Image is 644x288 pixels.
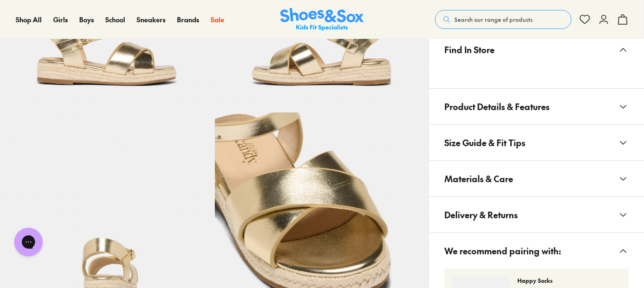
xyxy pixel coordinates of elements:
[79,15,94,25] a: Boys
[429,161,644,196] button: Materials & Care
[53,15,68,25] a: Girls
[444,201,518,229] span: Delivery & Returns
[53,15,68,24] span: Girls
[454,15,533,24] span: Search our range of products
[105,15,125,25] a: School
[444,129,525,157] span: Size Guide & Fit Tips
[16,15,42,24] span: Shop All
[177,15,199,25] a: Brands
[211,15,224,25] a: Sale
[429,125,644,160] button: Size Guide & Fit Tips
[211,15,224,24] span: Sale
[280,8,364,31] img: SNS_Logo_Responsive.svg
[429,89,644,124] button: Product Details & Features
[429,197,644,232] button: Delivery & Returns
[137,15,166,24] span: Sneakers
[444,93,550,121] span: Product Details & Features
[429,32,644,67] button: Find In Store
[177,15,199,24] span: Brands
[517,276,621,285] p: Happy Socks
[444,165,513,193] span: Materials & Care
[16,15,42,25] a: Shop All
[444,67,629,77] iframe: Find in Store
[105,15,125,24] span: School
[444,36,495,64] span: Find In Store
[280,8,364,31] a: Shoes & Sox
[137,15,166,25] a: Sneakers
[429,233,644,269] button: We recommend pairing with:
[444,237,561,265] span: We recommend pairing with:
[435,10,571,29] button: Search our range of products
[79,15,94,24] span: Boys
[9,224,47,260] iframe: Gorgias live chat messenger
